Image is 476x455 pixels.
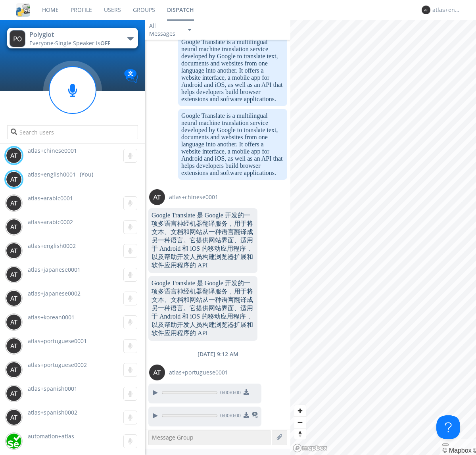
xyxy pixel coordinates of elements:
span: atlas+portuguese0001 [28,337,87,345]
img: 373638.png [6,267,22,282]
span: atlas+chinese0001 [28,147,77,154]
img: 373638.png [6,386,22,401]
span: atlas+spanish0001 [28,385,77,392]
button: PolyglotEveryone·Single Speaker isOFF [7,28,138,48]
img: 373638.png [422,6,430,14]
img: cddb5a64eb264b2086981ab96f4c1ba7 [16,3,30,17]
span: atlas+english0002 [28,242,76,250]
dc-p: Google Translate is a multilingual neural machine translation service developed by Google to tran... [181,38,284,103]
img: 373638.png [6,243,22,259]
img: 373638.png [149,365,165,380]
img: 373638.png [6,290,22,306]
span: atlas+japanese0001 [28,266,81,273]
dc-p: Google Translate 是 Google 开发的一项多语言神经机器翻译服务，用于将文本、文档和网站从一种语言翻译成另一种语言。它提供网站界面、适用于 Android 和 iOS 的移动... [152,279,254,338]
span: atlas+arabic0001 [28,194,73,202]
span: 0:00 / 0:00 [217,389,241,398]
span: OFF [100,39,110,47]
img: caret-down-sm.svg [188,29,191,31]
button: Reset bearing to north [294,428,306,440]
img: d2d01cd9b4174d08988066c6d424eccd [6,433,22,449]
span: atlas+arabic0002 [28,218,73,226]
span: Reset bearing to north [294,428,306,440]
span: Single Speaker is [55,39,110,47]
img: 373638.png [6,409,22,425]
span: atlas+portuguese0001 [169,369,228,376]
img: Translation enabled [124,69,138,83]
span: 0:00 / 0:00 [217,412,241,421]
span: atlas+english0001 [28,171,76,179]
span: atlas+korean0001 [28,313,75,321]
img: 373638.png [6,314,22,330]
input: Search users [7,125,138,139]
img: translated-message [252,412,258,418]
button: Zoom in [294,405,306,417]
div: (You) [80,171,93,179]
img: 373638.png [6,148,22,163]
span: atlas+japanese0002 [28,290,81,297]
a: Mapbox [442,447,471,454]
img: 373638.png [6,338,22,354]
img: download media button [244,412,249,418]
div: atlas+english0001 [432,6,462,14]
dc-p: Google Translate is a multilingual neural machine translation service developed by Google to tran... [181,112,284,177]
a: Mapbox logo [293,443,328,453]
img: 373638.png [149,189,165,205]
span: atlas+spanish0002 [28,409,77,416]
span: Zoom out [294,417,306,428]
dc-p: Google Translate 是 Google 开发的一项多语言神经机器翻译服务，用于将文本、文档和网站从一种语言翻译成另一种语言。它提供网站界面、适用于 Android 和 iOS 的移动... [152,211,254,270]
iframe: Toggle Customer Support [436,415,460,439]
img: 373638.png [6,219,22,235]
div: Everyone · [29,39,119,47]
img: download media button [244,389,249,395]
span: automation+atlas [28,432,74,440]
div: [DATE] 9:12 AM [145,350,290,358]
div: Polyglot [29,30,119,39]
img: 373638.png [6,171,22,187]
span: This is a translated message [252,411,258,421]
img: 373638.png [10,30,25,47]
button: Zoom out [294,417,306,428]
div: All Messages [149,22,181,38]
img: 373638.png [6,362,22,378]
button: Toggle attribution [442,443,449,446]
span: atlas+portuguese0002 [28,361,87,369]
span: atlas+chinese0001 [169,193,218,201]
img: 373638.png [6,195,22,211]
